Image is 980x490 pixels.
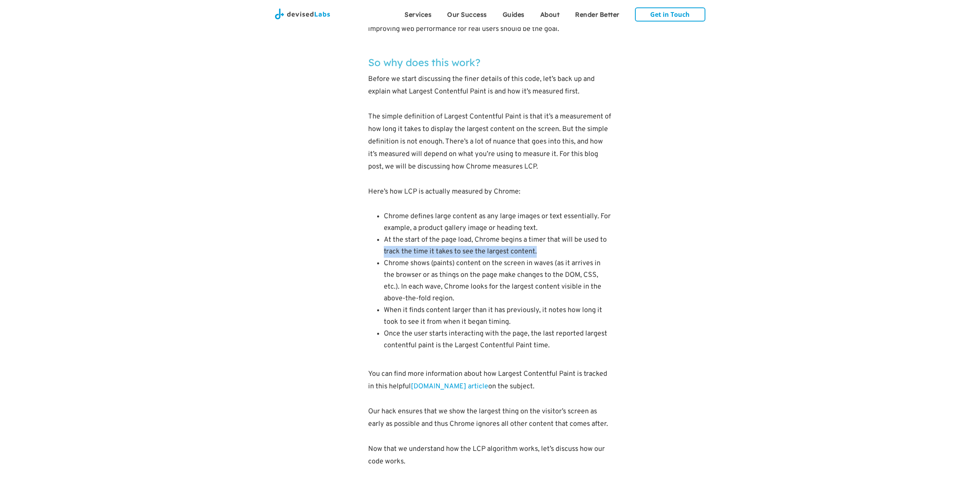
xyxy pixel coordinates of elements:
p: Now that we understand how the LCP algorithm works, let’s discuss how our code works. [368,443,612,468]
a: Our Success [439,4,495,23]
li: Once the user starts interacting with the page, the last reported largest contentful paint is the... [384,328,612,352]
a: Guides [495,4,532,23]
li: When it finds content larger than it has previously, it notes how long it took to see it from whe... [384,305,612,328]
a: Get in Touch [635,7,705,22]
h2: So why does this work? [368,54,612,70]
p: The simple definition of Largest Contentful Paint is that it’s a measurement of how long it takes... [368,111,612,173]
p: ‍ [368,468,612,481]
p: ‍ [368,36,612,48]
li: Chrome shows (paints) content on the screen in waves (as it arrives in the browser or as things o... [384,258,612,305]
a: About [532,4,568,23]
p: Before we start discussing the finer details of this code, let’s back up and explain what Largest... [368,73,612,98]
a: [DOMAIN_NAME] article [411,382,488,391]
a: Services [397,4,439,23]
li: Chrome defines large content as any large images or text essentially. For example, a product gall... [384,211,612,234]
strong: Get in Touch [650,10,690,19]
p: Here’s how LCP is actually measured by Chrome: [368,186,612,198]
a: Render Better [567,4,627,23]
p: Our hack ensures that we show the largest thing on the visitor’s screen as early as possible and ... [368,406,612,431]
p: You can find more information about how Largest Contentful Paint is tracked in this helpful on th... [368,368,612,393]
li: At the start of the page load, Chrome begins a timer that will be used to track the time it takes... [384,234,612,258]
